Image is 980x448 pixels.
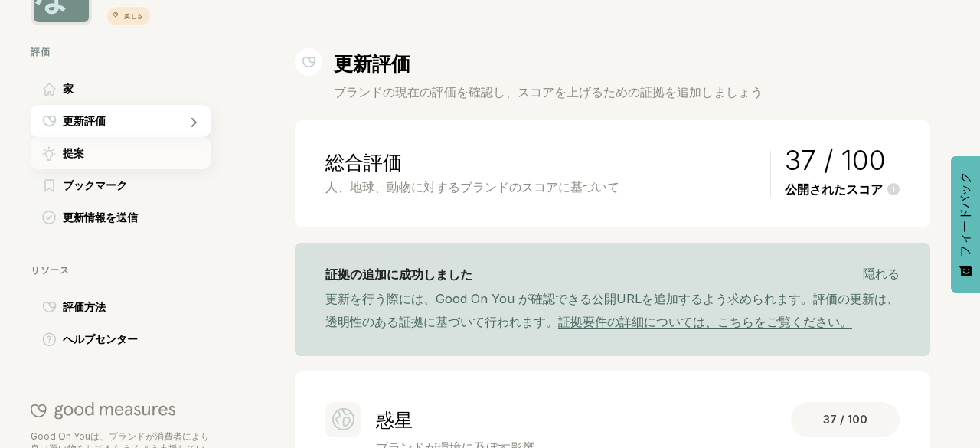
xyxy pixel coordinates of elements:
[959,172,972,257] font: フィードバック
[42,211,56,224] img: 更新情報を送信
[325,267,472,282] font: 証拠の追加に成功しました
[325,179,619,195] font: 人、地球、動物に対するブランドのスコアに基づいて
[913,381,965,433] iframe: ウェブサイトサポートプラットフォームのヘルプボタン
[951,156,980,293] button: フィードバック - アンケートを表示
[325,291,899,329] font: 更新を行う際には、Good On You が確認できる公開URLを追加するよう求められます。評価の更新は、透明性のある証拠に基づいて行われます。
[334,52,410,75] font: 更新評価
[63,332,138,345] font: ヘルプセンター
[823,412,867,427] font: 37 / 100
[376,409,413,431] font: 惑星
[31,291,267,323] a: 評価方法評価方法
[31,105,267,137] a: 更新評価更新評価
[63,146,84,159] font: 提案
[63,82,73,95] font: 家
[42,332,57,347] img: ヘルプセンター
[63,211,138,224] font: 更新情報を送信
[110,10,121,21] img: 縦型アイコン
[31,169,267,201] a: ブックマークブックマーク
[785,143,886,177] font: 37 / 100
[334,84,763,100] font: ブランドの現在の評価を確認し、スコアを上げるための証拠を追加しましょう
[63,114,106,127] font: 更新評価
[31,46,50,57] font: 評価
[31,201,267,234] a: 更新情報を送信更新情報を送信
[785,181,883,197] font: 公開されたスコア
[332,408,354,430] img: 惑星
[31,264,69,276] font: リソース
[31,323,267,355] a: ヘルプセンターヘルプセンター
[63,300,106,313] font: 評価方法
[44,179,54,192] img: ブックマーク
[863,266,900,281] font: 隠れる
[42,115,57,127] img: 更新評価
[325,151,402,174] font: 総合評価
[124,12,144,20] font: 美しさ
[31,401,175,420] img: よかったね
[42,301,57,313] img: 評価方法
[43,83,56,96] img: 家
[42,146,56,161] img: 提案
[558,314,852,329] a: 証拠要件の詳細については、こちらをご覧ください。
[63,178,127,191] font: ブックマーク
[31,73,267,105] a: 家家
[31,137,267,169] a: 提案提案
